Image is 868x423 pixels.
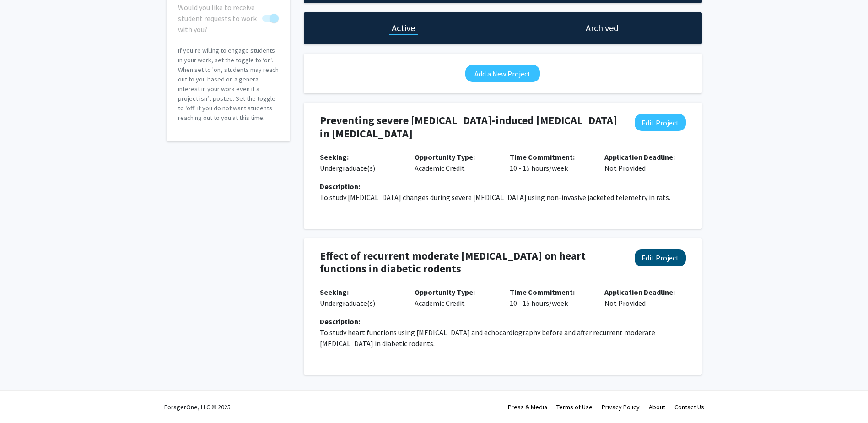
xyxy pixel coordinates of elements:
[674,403,704,411] a: Contact Us
[178,2,259,35] span: Would you like to receive student requests to work with you?
[602,403,640,411] a: Privacy Policy
[586,22,619,34] h1: Archived
[635,114,686,131] button: Edit Project
[320,152,349,162] b: Seeking:
[320,316,686,327] div: Description:
[510,287,591,309] p: 10 - 15 hours/week
[649,403,665,411] a: About
[604,152,675,162] b: Application Deadline:
[415,152,475,162] b: Opportunity Type:
[604,152,686,174] p: Not Provided
[7,382,39,416] iframe: Chat
[320,192,686,203] p: To study [MEDICAL_DATA] changes during severe [MEDICAL_DATA] using non-invasive jacketed telemetr...
[320,249,620,276] h4: Effect of recurrent moderate [MEDICAL_DATA] on heart functions in diabetic rodents
[320,181,686,192] div: Description:
[178,46,279,123] p: If you’re willing to engage students in your work, set the toggle to ‘on’. When set to 'on', stud...
[510,287,575,297] b: Time Commitment:
[178,2,279,24] div: You cannot turn this off while you have active projects.
[320,287,401,309] p: Undergraduate(s)
[320,114,620,141] h4: Preventing severe [MEDICAL_DATA]-induced [MEDICAL_DATA] in [MEDICAL_DATA]
[392,22,415,34] h1: Active
[556,403,593,411] a: Terms of Use
[604,287,686,309] p: Not Provided
[604,287,675,297] b: Application Deadline:
[415,287,496,309] p: Academic Credit
[164,391,231,423] div: ForagerOne, LLC © 2025
[635,249,686,266] button: Edit Project
[510,152,591,174] p: 10 - 15 hours/week
[508,403,547,411] a: Press & Media
[320,327,686,349] p: To study heart functions using [MEDICAL_DATA] and echocardiography before and after recurrent mod...
[415,287,475,297] b: Opportunity Type:
[320,152,401,174] p: Undergraduate(s)
[465,65,540,82] button: Add a New Project
[320,287,349,297] b: Seeking:
[510,152,575,162] b: Time Commitment:
[415,152,496,174] p: Academic Credit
